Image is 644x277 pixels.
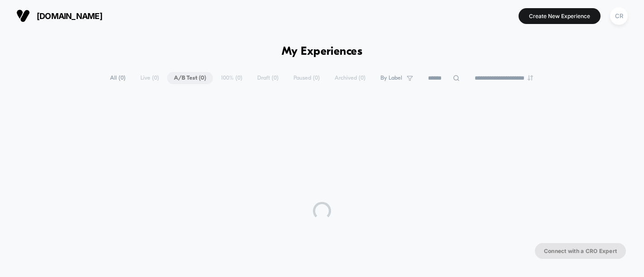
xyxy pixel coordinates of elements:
span: [DOMAIN_NAME] [37,11,102,21]
button: Create New Experience [519,8,601,24]
img: Visually logo [16,9,30,23]
img: end [528,75,533,81]
span: All ( 0 ) [103,72,132,84]
button: CR [607,7,630,25]
div: CR [610,7,628,25]
button: [DOMAIN_NAME] [14,9,105,23]
h1: My Experiences [282,45,363,58]
button: Connect with a CRO Expert [535,243,626,259]
span: By Label [380,75,402,81]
